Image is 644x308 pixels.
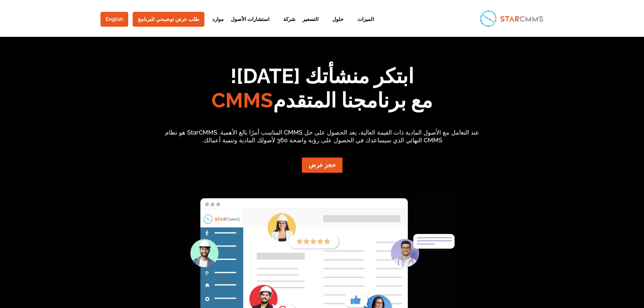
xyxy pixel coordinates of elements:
[351,17,374,33] a: الميزات
[303,17,318,33] a: التسعير
[97,64,547,116] h1: ابتكر منشأتك [DATE]! مع برنامجنا المتقدم
[326,17,343,33] a: حلول
[133,12,204,27] a: طلب عرض توضيحي للبرنامج
[477,7,546,29] img: StarCMMS
[165,128,480,145] p: عند التعامل مع الأصول المادية ذات القيمة العالية، يعد الحصول على حل CMMS المناسب أمرًا بالغ الأهم...
[205,17,224,33] a: موارد
[101,12,128,27] a: English
[276,17,295,33] a: شركة
[302,158,342,173] a: حجز عرض
[231,17,269,33] a: استشارات الأصول
[212,89,273,112] span: CMMS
